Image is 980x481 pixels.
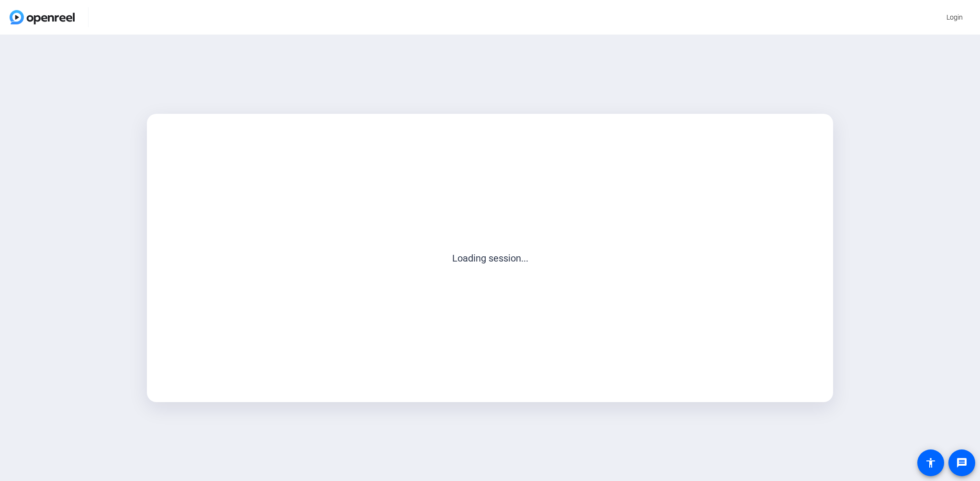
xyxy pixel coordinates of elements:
[10,10,75,24] img: OpenReel logo
[168,251,813,265] p: Loading session...
[956,457,968,469] mat-icon: message
[947,12,963,22] span: Login
[925,457,936,469] mat-icon: accessibility
[939,9,970,26] button: Login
